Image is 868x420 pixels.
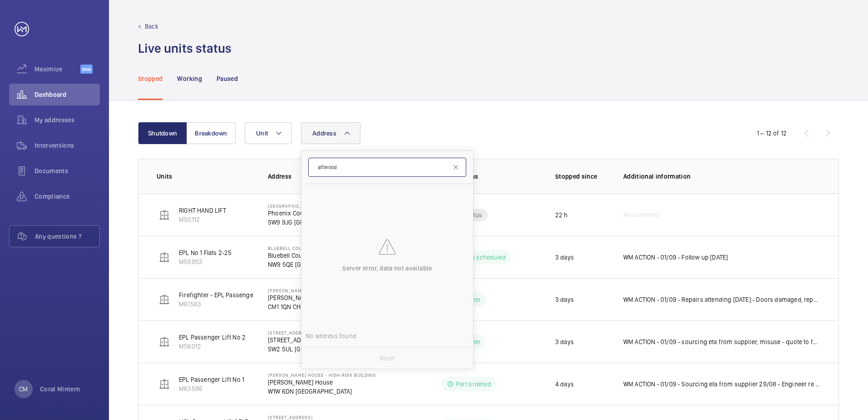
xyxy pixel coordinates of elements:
[456,380,491,389] p: Part ordered
[268,251,391,260] p: Bluebell Court 1 Flats 2-25
[308,158,466,177] input: Search by address
[623,295,820,304] p: WM ACTION - 01/09 - Repairs attending [DATE] - Doors damaged, repair team required chasing eta
[35,192,100,201] span: Compliance
[179,384,244,393] p: M63586
[35,115,100,125] span: My addresses
[301,122,360,144] button: Address
[138,74,163,83] p: Stopped
[555,380,574,389] p: 4 days
[268,345,351,354] p: SW2 5UL [GEOGRAPHIC_DATA]
[268,172,397,181] p: Address
[138,122,187,144] button: Shutdown
[268,260,391,269] p: NW9 5QE [GEOGRAPHIC_DATA]
[179,333,246,342] p: EPL Passenger Lift No 2
[623,337,820,346] p: WM ACTION - 01/09 - sourcing eta from supplier, misuse - quote to follow 29/08 - Safety edges rip...
[179,248,232,257] p: EPL No 1 Flats 2-25
[380,354,395,363] p: Reset
[35,141,100,150] span: Interventions
[312,130,336,137] span: Address
[179,215,226,224] p: M50112
[157,172,253,181] p: Units
[179,206,226,215] p: RIGHT HAND LIFT
[342,264,432,273] p: Server error, data not available
[187,122,236,144] button: Breakdown
[179,300,266,309] p: M61583
[301,325,473,347] li: No address found
[177,74,202,83] p: Working
[179,342,246,351] p: M56012
[159,252,170,263] img: elevator.svg
[159,294,170,305] img: elevator.svg
[145,22,158,31] p: Back
[40,385,80,394] p: Coral Mintern
[623,172,820,181] p: Additional information
[256,130,268,137] span: Unit
[555,172,609,181] p: Stopped since
[19,385,28,394] p: CM
[623,253,728,262] p: WM ACTION - 01/09 - Follow up [DATE]
[159,210,170,220] img: elevator.svg
[80,65,93,74] span: Beta
[35,65,80,74] span: Maximize
[268,288,375,293] p: [PERSON_NAME] Court - High Risk Building
[35,90,100,99] span: Dashboard
[268,203,395,209] p: [GEOGRAPHIC_DATA] Flats 1-65 - High Risk Building
[35,166,100,175] span: Documents
[268,330,351,335] p: [STREET_ADDRESS]
[268,302,375,311] p: CM1 1QN CHELMSFORD
[757,129,787,138] div: 1 – 12 of 12
[268,387,376,396] p: W1W 6DN [GEOGRAPHIC_DATA]
[268,218,395,227] p: SW9 9JG [GEOGRAPHIC_DATA]
[555,295,574,304] p: 3 days
[159,379,170,390] img: elevator.svg
[555,253,574,262] p: 3 days
[138,40,232,57] h1: Live units status
[268,378,376,387] p: [PERSON_NAME] House
[555,337,574,346] p: 3 days
[217,74,238,83] p: Paused
[268,245,391,251] p: Bluebell Court 1 Flats 2-25 - High Risk Building
[623,380,820,389] p: WM ACTION - 01/09 - Sourcing eta from supplier 29/08 - Engineer re attending for details on rolle...
[268,415,347,420] p: [STREET_ADDRESS]
[555,210,568,220] p: 22 h
[268,372,376,378] p: [PERSON_NAME] House - High Risk Building
[268,209,395,218] p: Phoenix Court Flats 1-65
[35,232,99,241] span: Any questions ?
[268,293,375,302] p: [PERSON_NAME] Court
[179,375,244,384] p: EPL Passenger Lift No 1
[245,122,292,144] button: Unit
[268,335,351,345] p: [STREET_ADDRESS]
[159,336,170,347] img: elevator.svg
[179,257,232,266] p: M55953
[623,210,660,220] span: No comment
[179,290,266,300] p: Firefighter - EPL Passenger Lift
